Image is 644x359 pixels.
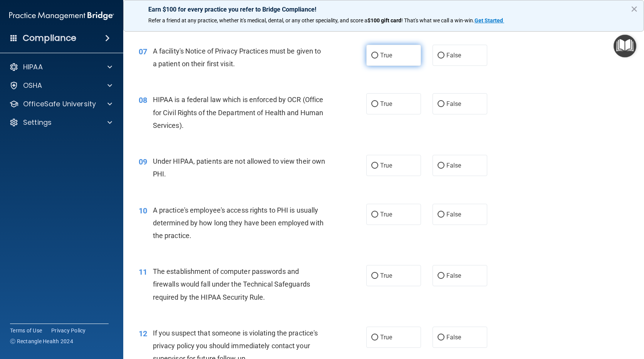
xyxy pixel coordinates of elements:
a: HIPAA [9,62,112,72]
input: True [371,335,378,341]
span: A facility's Notice of Privacy Practices must be given to a patient on their first visit. [153,47,321,68]
span: Ⓒ Rectangle Health 2024 [10,337,73,345]
span: False [446,52,461,59]
span: 11 [139,267,147,277]
span: 12 [139,329,147,338]
button: Close [631,3,638,15]
input: True [371,53,378,59]
input: True [371,101,378,107]
strong: Get Started [475,17,503,23]
a: Settings [9,118,112,127]
a: OfficeSafe University [9,99,112,109]
span: Refer a friend at any practice, whether it's medical, dental, or any other speciality, and score a [148,17,367,23]
span: 08 [139,96,147,105]
h4: Compliance [23,33,76,44]
span: True [380,211,392,218]
span: Under HIPAA, patients are not allowed to view their own PHI. [153,157,325,178]
span: True [380,334,392,341]
a: Get Started [475,17,504,23]
p: OfficeSafe University [23,99,96,109]
span: False [446,272,461,279]
input: False [438,163,444,169]
span: True [380,100,392,107]
p: Earn $100 for every practice you refer to Bridge Compliance! [148,6,619,13]
button: Open Resource Center [614,35,636,57]
span: 09 [139,157,147,166]
input: False [438,53,444,59]
input: False [438,212,444,218]
span: True [380,52,392,59]
span: ! That's what we call a win-win. [401,17,475,23]
span: A practice's employee's access rights to PHI is usually determined by how long they have been emp... [153,206,324,240]
input: False [438,335,444,341]
input: False [438,101,444,107]
span: HIPAA is a federal law which is enforced by OCR (Office for Civil Rights of the Department of Hea... [153,96,324,129]
p: HIPAA [23,62,43,72]
input: True [371,273,378,279]
img: PMB logo [9,8,114,23]
a: Terms of Use [10,327,42,334]
span: True [380,272,392,279]
strong: $100 gift card [367,17,401,23]
input: False [438,273,444,279]
span: False [446,162,461,169]
input: True [371,212,378,218]
p: OSHA [23,81,42,90]
span: The establishment of computer passwords and firewalls would fall under the Technical Safeguards r... [153,267,310,301]
span: 07 [139,47,147,56]
span: 10 [139,206,147,215]
p: Settings [23,118,52,127]
a: OSHA [9,81,112,90]
input: True [371,163,378,169]
span: False [446,211,461,218]
span: False [446,100,461,107]
span: False [446,334,461,341]
span: True [380,162,392,169]
a: Privacy Policy [51,327,86,334]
